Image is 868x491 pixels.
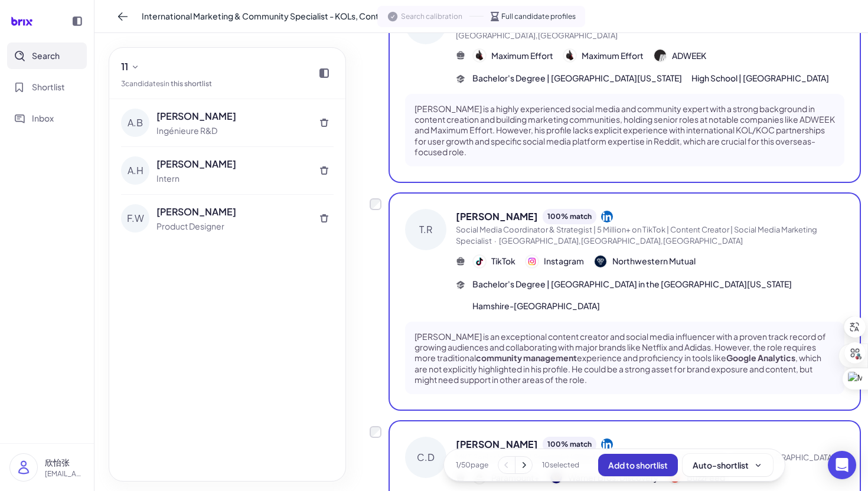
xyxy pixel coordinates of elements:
[7,105,87,132] button: Inbox
[45,469,84,479] p: [EMAIL_ADDRESS][DOMAIN_NAME]
[501,11,576,22] span: Full candidate profiles
[595,256,606,267] img: 公司logo
[121,109,149,137] div: A.B
[544,255,584,267] span: Instagram
[543,437,596,452] div: 100 % match
[693,459,763,471] div: Auto-shortlist
[10,454,37,481] img: user_logo.png
[542,460,579,470] span: 10 selected
[499,236,743,245] span: [GEOGRAPHIC_DATA],[GEOGRAPHIC_DATA],[GEOGRAPHIC_DATA]
[472,278,792,290] span: Bachelor's Degree | [GEOGRAPHIC_DATA] in the [GEOGRAPHIC_DATA][US_STATE]
[456,210,538,224] span: [PERSON_NAME]
[156,205,308,219] div: [PERSON_NAME]
[543,209,596,224] div: 100 % match
[456,225,817,246] span: Social Media Coordinator & Strategist | 5 Million+ on TikTok | Content Creator | Social Media Mar...
[691,72,829,84] span: High School | [GEOGRAPHIC_DATA]
[828,451,856,479] div: Open Intercom Messenger
[405,437,446,478] div: C.D
[491,50,553,62] span: Maximum Effort
[116,57,145,76] button: 11
[156,172,308,185] div: Intern
[401,11,462,22] span: Search calibration
[32,112,54,125] span: Inbox
[491,255,515,267] span: TikTok
[405,209,446,250] div: T.R
[608,460,668,470] span: Add to shortlist
[45,456,84,469] p: 欣怡张
[415,331,835,385] p: [PERSON_NAME] is an exceptional content creator and social media influencer with a proven track r...
[564,50,576,61] img: 公司logo
[612,255,696,267] span: Northwestern Mutual
[654,50,666,61] img: 公司logo
[32,50,60,62] span: Search
[726,352,795,363] strong: Google Analytics
[476,352,577,363] strong: community management
[121,156,149,185] div: A.H
[683,454,773,476] button: Auto-shortlist
[156,157,308,171] div: [PERSON_NAME]
[121,60,128,74] span: 11
[156,220,308,233] div: Product Designer
[370,426,381,438] label: Add to shortlist
[121,204,149,233] div: F.W
[32,81,65,93] span: Shortlist
[494,236,497,245] span: ·
[7,74,87,100] button: Shortlist
[456,460,488,470] span: 1 / 50 page
[472,300,600,312] span: Hamshire-[GEOGRAPHIC_DATA]
[456,19,771,40] span: [GEOGRAPHIC_DATA],[GEOGRAPHIC_DATA],[GEOGRAPHIC_DATA]
[171,79,212,88] a: this shortlist
[142,10,404,22] span: International Marketing & Community Specialist - KOLs, Content, AI
[598,454,678,476] button: Add to shortlist
[370,198,381,210] label: Add to shortlist
[415,103,835,157] p: [PERSON_NAME] is a highly experienced social media and community expert with a strong background ...
[456,437,538,451] span: [PERSON_NAME]
[121,78,212,89] div: 3 candidate s in
[474,256,485,267] img: 公司logo
[474,50,485,61] img: 公司logo
[156,109,308,123] div: [PERSON_NAME]
[7,42,87,69] button: Search
[526,256,538,267] img: 公司logo
[472,72,682,84] span: Bachelor's Degree | [GEOGRAPHIC_DATA][US_STATE]
[582,50,644,62] span: Maximum Effort
[156,125,308,137] div: Ingénieure R&D
[672,50,706,62] span: ADWEEK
